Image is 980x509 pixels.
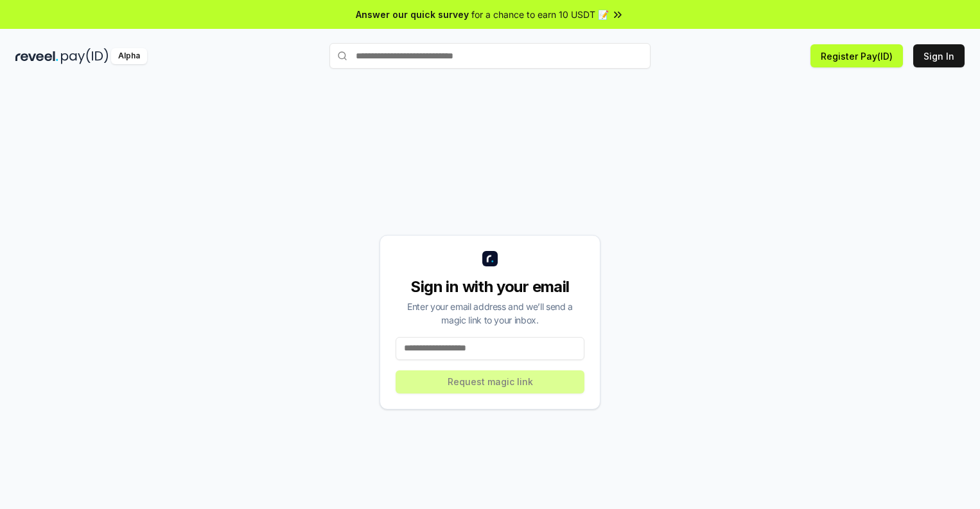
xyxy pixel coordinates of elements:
img: reveel_dark [15,48,58,64]
span: Answer our quick survey [356,8,469,21]
img: pay_id [61,48,109,64]
div: Enter your email address and we’ll send a magic link to your inbox. [396,300,584,327]
span: for a chance to earn 10 USDT 📝 [471,8,609,21]
div: Alpha [111,48,147,64]
div: Sign in with your email [396,277,584,297]
button: Register Pay(ID) [810,44,903,67]
img: logo_small [482,251,498,266]
button: Sign In [913,44,965,67]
